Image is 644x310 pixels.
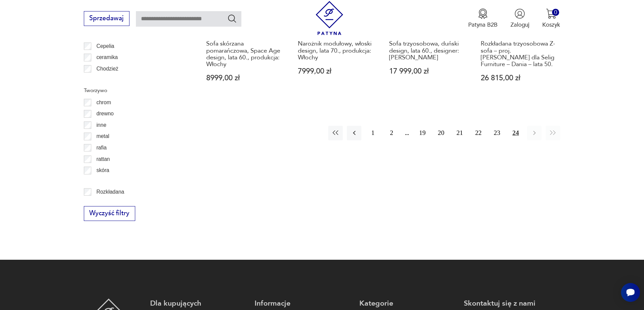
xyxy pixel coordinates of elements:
p: rattan [96,155,110,164]
button: 1 [365,126,380,140]
button: 2 [384,126,399,140]
p: inne [96,121,106,130]
a: Sprzedawaj [84,16,129,22]
h3: Narożnik modułowy, włoski design, lata 70., produkcja: Włochy [298,40,374,61]
p: rafia [96,143,106,152]
p: Informacje [255,299,351,308]
h3: Rozkładana trzyosobowa Z- sofa – proj. [PERSON_NAME] dla Selig Furniture – Dania – lata 50. [481,40,557,68]
p: Zaloguj [510,21,529,29]
img: Patyna - sklep z meblami i dekoracjami vintage [312,1,347,35]
iframe: Smartsupp widget button [621,283,640,302]
button: 0Koszyk [542,8,560,29]
p: Koszyk [542,21,560,29]
button: 24 [508,126,523,140]
p: 7999,00 zł [298,68,374,75]
p: 8999,00 zł [206,75,282,82]
img: Ikona koszyka [546,8,556,19]
p: 26 815,00 zł [481,75,557,82]
img: Ikona medalu [478,8,488,19]
button: 22 [471,126,485,140]
h3: Sofa skórzana pomarańczowa, Space Age design, lata 60., produkcja: Włochy [206,40,282,68]
p: drewno [96,109,114,118]
p: skóra [96,166,109,175]
p: 17 999,00 zł [389,68,465,75]
button: Sprzedawaj [84,11,129,26]
p: Chodzież [96,64,118,73]
div: 0 [552,9,559,16]
p: Dla kupujących [150,299,246,308]
button: 20 [434,126,448,140]
p: Cepelia [96,42,114,51]
p: ceramika [96,53,118,62]
button: 23 [490,126,504,140]
button: 21 [452,126,467,140]
p: tkanina [96,177,113,186]
button: Wyczyść filtry [84,206,135,221]
img: Ikonka użytkownika [515,8,525,19]
p: metal [96,132,109,141]
p: Patyna B2B [468,21,498,29]
p: Kategorie [359,299,456,308]
a: Ikona medaluPatyna B2B [468,8,498,29]
p: Ćmielów [96,76,117,85]
button: Zaloguj [510,8,529,29]
button: Patyna B2B [468,8,498,29]
p: Rozkładana [96,188,124,196]
button: 19 [415,126,430,140]
p: chrom [96,98,111,107]
button: Szukaj [227,13,237,23]
p: Skontaktuj się z nami [464,299,560,308]
p: Tworzywo [84,86,183,95]
h3: Sofa trzyosobowa, duński design, lata 60., designer: [PERSON_NAME] [389,40,465,61]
